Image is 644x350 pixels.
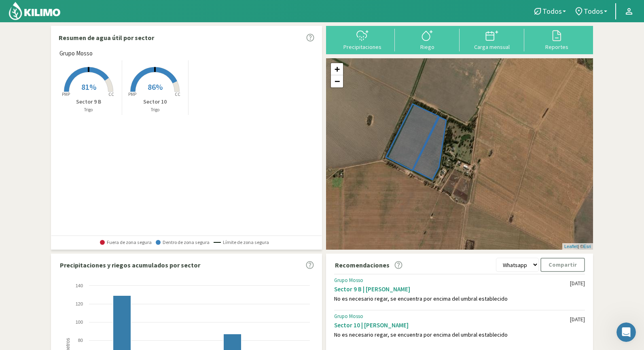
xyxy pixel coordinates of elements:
img: Kilimo [8,1,61,21]
p: Sector 9 B [55,98,122,106]
a: Esri [583,244,591,249]
span: Dentro de zona segura [156,240,210,245]
div: Carga mensual [462,44,522,50]
span: 81% [81,82,96,92]
p: Resumen de agua útil por sector [59,33,154,42]
div: [DATE] [570,280,585,287]
p: Precipitaciones y riegos acumulados por sector [60,260,200,270]
p: Sector 10 [122,98,189,106]
div: Sector 9 B | [PERSON_NAME] [334,285,570,293]
div: Grupo Mosso [334,313,570,320]
text: 80 [78,338,83,343]
p: Trigo [55,106,122,113]
div: Reportes [527,44,587,50]
button: Precipitaciones [330,29,395,50]
tspan: PMP [128,91,136,97]
span: Límite de zona segura [214,240,269,245]
a: Zoom out [331,75,343,87]
div: Grupo Mosso [334,277,570,284]
tspan: CC [108,91,114,97]
p: Trigo [122,106,189,113]
a: Zoom in [331,63,343,75]
span: Todos [542,7,562,15]
div: [DATE] [570,316,585,323]
span: Todos [584,7,603,15]
div: No es necesario regar, se encuentra por encima del umbral establecido [334,331,570,338]
a: Leaflet [564,244,578,249]
span: Fuera de zona segura [100,240,152,245]
span: 86% [148,82,163,92]
text: 140 [76,283,83,288]
iframe: Intercom live chat [616,322,636,342]
button: Riego [395,29,460,50]
button: Reportes [524,29,589,50]
tspan: CC [175,91,181,97]
div: Riego [397,44,457,50]
button: Carga mensual [460,29,524,50]
div: Precipitaciones [333,44,392,50]
tspan: PMP [62,91,70,97]
div: | © [562,243,593,250]
span: Grupo Mosso [59,49,93,58]
div: Sector 10 | [PERSON_NAME] [334,321,570,329]
p: Recomendaciones [335,260,390,270]
text: 100 [76,320,83,325]
text: 120 [76,301,83,306]
div: No es necesario regar, se encuentra por encima del umbral establecido [334,295,570,302]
